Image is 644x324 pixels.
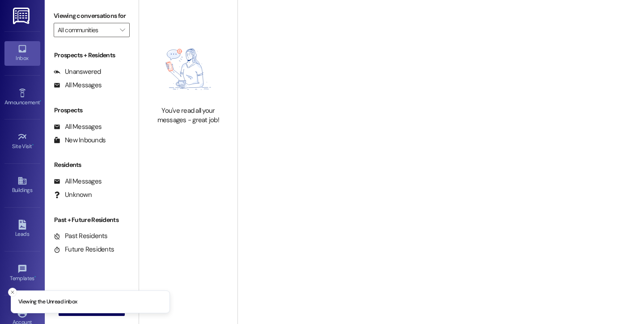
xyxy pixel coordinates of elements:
div: All Messages [54,81,102,90]
div: Prospects [45,106,139,115]
div: All Messages [54,177,102,186]
div: Past Residents [54,231,108,241]
a: Templates • [4,261,40,286]
div: Residents [45,160,139,170]
a: Leads [4,217,40,241]
a: Inbox [4,41,40,65]
input: All communities [58,23,115,37]
img: empty-state [149,37,228,102]
div: You've read all your messages - great job! [149,106,228,125]
div: Unknown [54,190,92,200]
button: Close toast [8,288,17,297]
span: • [32,142,34,148]
p: Viewing the Unread inbox [18,298,77,306]
span: • [34,274,36,280]
div: All Messages [54,122,102,132]
span: • [40,98,41,104]
a: Site Visit • [4,129,40,153]
div: Prospects + Residents [45,51,139,60]
a: Buildings [4,173,40,197]
div: Unanswered [54,67,101,77]
i:  [120,26,125,34]
div: New Inbounds [54,136,106,145]
label: Viewing conversations for [54,9,130,23]
img: ResiDesk Logo [13,8,31,24]
div: Past + Future Residents [45,215,139,225]
div: Future Residents [54,245,114,254]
